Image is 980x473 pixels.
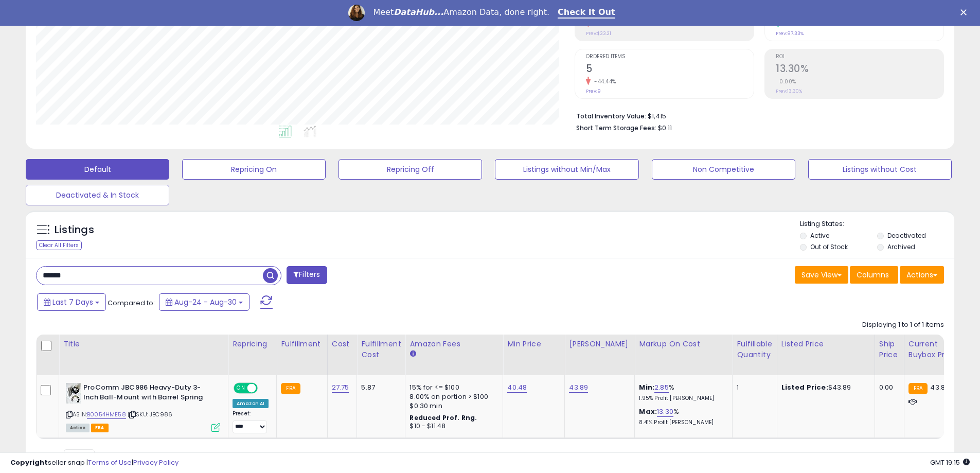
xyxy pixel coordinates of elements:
span: $0.11 [658,123,672,133]
a: 13.30 [657,407,673,417]
small: FBA [908,383,928,394]
small: Prev: 9 [586,88,601,94]
div: $43.89 [781,383,867,392]
p: 1.95% Profit [PERSON_NAME] [639,395,724,402]
h5: Listings [55,223,94,237]
span: 2025-09-7 19:15 GMT [930,458,970,467]
div: Listed Price [781,339,870,349]
button: Last 7 Days [37,293,106,311]
b: Min: [639,382,654,392]
span: Last 7 Days [52,297,93,307]
span: 43.89 [930,382,949,392]
b: ProComm JBC986 Heavy-Duty 3-Inch Ball-Mount with Barrel Spring [83,383,208,405]
a: B0054HME58 [87,410,126,419]
label: Active [810,231,829,240]
div: 1 [737,383,769,392]
span: ROI [776,54,943,60]
div: Preset: [233,410,269,433]
span: Aug-24 - Aug-30 [174,297,237,307]
b: Reduced Prof. Rng. [409,413,477,422]
div: $0.30 min [409,401,495,411]
img: Profile image for Georgie [348,5,365,21]
div: Amazon Fees [409,339,498,349]
a: Terms of Use [88,458,132,467]
small: Prev: 97.33% [776,30,804,37]
label: Deactivated [887,231,926,240]
div: 5.87 [361,383,397,392]
div: Fulfillment [281,339,323,349]
small: 2.74% [780,20,799,28]
span: All listings currently available for purchase on Amazon [66,424,90,432]
li: $1,415 [576,109,936,121]
button: Actions [900,266,944,284]
div: Fulfillment Cost [361,339,401,360]
small: FBA [281,383,300,394]
b: Max: [639,407,657,416]
span: FBA [91,424,109,432]
div: Title [63,339,224,349]
div: Close [960,9,971,15]
span: Compared to: [108,298,155,308]
i: DataHub... [394,7,443,17]
a: Privacy Policy [133,458,179,467]
button: Default [26,159,169,180]
button: Non Competitive [652,159,795,180]
button: Listings without Min/Max [495,159,638,180]
small: -44.44% [591,78,616,85]
b: Total Inventory Value: [576,112,646,120]
button: Repricing Off [338,159,482,180]
th: The percentage added to the cost of goods (COGS) that forms the calculator for Min & Max prices. [635,335,733,375]
b: Short Term Storage Fees: [576,124,656,132]
small: Amazon Fees. [409,349,416,359]
img: 410WLbNBlFL._SL40_.jpg [66,383,81,404]
label: Archived [887,242,915,251]
span: | SKU: JBC986 [128,410,172,418]
h2: 5 [586,63,754,77]
button: Filters [287,266,327,284]
div: Amazon AI [233,399,269,408]
div: 8.00% on portion > $100 [409,392,495,401]
div: Current Buybox Price [908,339,961,360]
button: Listings without Cost [808,159,952,180]
span: OFF [256,384,273,393]
a: 43.89 [569,382,588,393]
a: Check It Out [558,7,615,19]
a: 27.75 [332,382,349,393]
span: Columns [857,270,889,280]
div: Clear All Filters [36,240,82,250]
div: Repricing [233,339,272,349]
h2: 13.30% [776,63,943,77]
label: Out of Stock [810,242,848,251]
div: Displaying 1 to 1 of 1 items [862,320,944,330]
div: Meet Amazon Data, done right. [373,7,549,17]
div: % [639,407,724,426]
button: Deactivated & In Stock [26,185,169,205]
div: Ship Price [879,339,900,360]
button: Columns [850,266,898,284]
span: Ordered Items [586,54,754,60]
a: 2.85 [654,382,669,393]
div: Min Price [507,339,560,349]
div: $10 - $11.48 [409,422,495,431]
div: % [639,383,724,402]
strong: Copyright [10,458,48,467]
button: Aug-24 - Aug-30 [159,293,250,311]
p: 8.41% Profit [PERSON_NAME] [639,419,724,426]
a: 40.48 [507,382,527,393]
button: Save View [795,266,848,284]
div: ASIN: [66,383,220,431]
div: seller snap | | [10,458,179,468]
span: ON [235,384,247,393]
p: Listing States: [800,219,954,229]
div: Cost [332,339,353,349]
div: 0.00 [879,383,896,392]
div: 15% for <= $100 [409,383,495,392]
small: -44.44% [591,20,616,28]
small: Prev: $33.21 [586,30,611,37]
b: Listed Price: [781,382,828,392]
div: [PERSON_NAME] [569,339,630,349]
div: Markup on Cost [639,339,728,349]
button: Repricing On [182,159,326,180]
small: 0.00% [776,78,796,85]
small: Prev: 13.30% [776,88,802,94]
